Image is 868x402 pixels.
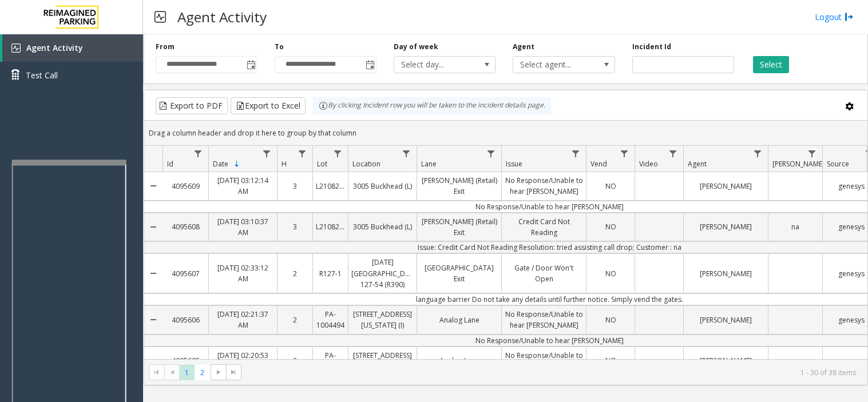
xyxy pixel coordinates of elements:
span: Go to the last page [229,368,238,377]
a: R127-1 [313,265,348,282]
span: Id [167,159,173,169]
div: Drag a column header and drop it here to group by that column [144,123,867,143]
span: Sortable [232,160,241,169]
label: Day of week [394,42,438,52]
a: [PERSON_NAME] [684,218,768,235]
a: 3005 Buckhead (L) [348,178,417,194]
span: Page 1 [179,365,195,380]
a: Collapse Details [144,249,162,297]
a: NO [586,352,635,369]
span: Test Call [26,69,58,81]
span: Video [639,159,658,169]
a: 4095608 [162,218,208,235]
button: Export to PDF [156,97,228,114]
span: Toggle popup [244,57,257,73]
a: NO [586,178,635,194]
span: Page 2 [195,365,210,380]
div: Data table [144,146,867,359]
a: Parker Filter Menu [804,146,820,161]
a: Logout [815,11,854,23]
span: Toggle popup [363,57,376,73]
h3: Agent Activity [172,3,272,31]
a: [GEOGRAPHIC_DATA] Exit [417,260,501,287]
span: H [282,159,287,169]
span: Go to the next page [214,368,223,377]
a: [DATE] 02:20:53 AM [209,347,277,375]
span: NO [605,315,616,325]
span: Location [352,159,381,169]
a: Agent Filter Menu [750,146,766,161]
span: Go to the next page [211,364,226,380]
img: 'icon' [11,43,21,53]
a: Analog Lane [417,352,501,369]
span: NO [605,356,616,365]
a: [PERSON_NAME] [684,312,768,328]
a: Collapse Details [144,209,162,245]
img: pageIcon [154,3,166,31]
label: To [275,42,284,52]
span: Go to the last page [226,364,241,380]
span: Date [213,159,228,169]
a: [DATE] [GEOGRAPHIC_DATA] 127-54 (R390) [348,254,417,293]
a: Collapse Details [144,168,162,204]
a: NO [586,312,635,328]
a: 3005 Buckhead (L) [348,218,417,235]
span: Agent Activity [26,42,83,53]
a: PA-1004494 [313,306,348,333]
a: 3 [278,178,312,194]
a: 2 [278,265,312,282]
button: Export to Excel [231,97,306,114]
a: Issue Filter Menu [568,146,584,161]
a: Credit Card Not Reading [502,213,586,241]
a: NO [586,265,635,282]
div: By clicking Incident row you will be taken to the incident details page. [313,97,551,114]
button: Select [753,56,789,73]
span: Select day... [394,57,475,73]
a: [STREET_ADDRESS][US_STATE] (I) [348,347,417,375]
span: NO [605,222,616,232]
a: Vend Filter Menu [617,146,632,161]
a: 4095607 [162,265,208,282]
a: 3 [278,218,312,235]
span: Source [827,159,849,169]
a: H Filter Menu [295,146,310,161]
a: PA-1004494 [313,347,348,375]
a: Date Filter Menu [259,146,275,161]
a: L21082601 [313,178,348,194]
a: 4095606 [162,312,208,328]
a: [PERSON_NAME] [684,265,768,282]
a: Gate / Door Won't Open [502,260,586,287]
a: NO [586,218,635,235]
span: Issue [506,159,522,169]
a: L21082601 [313,218,348,235]
a: 2 [278,312,312,328]
label: Agent [513,42,534,52]
a: No Response/Unable to hear [PERSON_NAME] [502,306,586,333]
a: [DATE] 02:21:37 AM [209,306,277,333]
span: Lane [421,159,437,169]
img: infoIcon.svg [319,101,328,110]
span: Vend [590,159,607,169]
a: [DATE] 03:10:37 AM [209,213,277,241]
kendo-pager-info: 1 - 30 of 38 items [248,368,856,377]
a: Lot Filter Menu [330,146,346,161]
a: [DATE] 03:12:14 AM [209,172,277,200]
span: [PERSON_NAME] [772,159,825,169]
label: From [156,42,175,52]
a: No Response/Unable to hear [PERSON_NAME] [502,347,586,375]
label: Incident Id [632,42,671,52]
a: [STREET_ADDRESS][US_STATE] (I) [348,306,417,333]
a: Id Filter Menu [191,146,206,161]
span: Agent [688,159,707,169]
a: Location Filter Menu [399,146,414,161]
a: na [768,218,822,235]
a: 2 [278,352,312,369]
span: NO [605,181,616,191]
a: [PERSON_NAME] [684,352,768,369]
img: logout [845,11,854,23]
a: Agent Activity [2,34,143,62]
span: NO [605,269,616,278]
a: No Response/Unable to hear [PERSON_NAME] [502,172,586,200]
a: [DATE] 02:33:12 AM [209,260,277,287]
a: 4095605 [162,352,208,369]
